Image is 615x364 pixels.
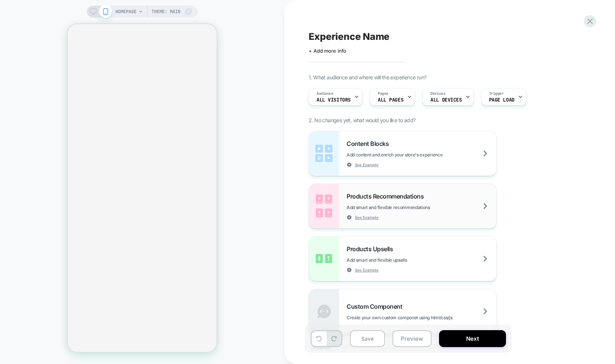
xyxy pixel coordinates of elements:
[347,245,397,253] span: Products Upsells
[115,6,136,18] span: HOMEPAGE
[392,330,432,347] button: Preview
[347,303,406,310] span: Custom Component
[347,257,444,263] span: Add smart and flexible upsells
[309,48,346,54] span: + Add more info
[347,140,392,147] span: Content Blocks
[439,330,506,347] button: Next
[430,97,462,103] span: ALL DEVICES
[355,267,379,273] span: See Example
[350,330,385,347] button: Save
[347,193,427,200] span: Products Recommendations
[355,162,379,167] span: See Example
[489,91,504,96] span: Trigger
[317,97,351,103] span: All Visitors
[347,315,490,320] span: Create your own custom componet using html/css/js
[489,97,515,103] span: Page Load
[317,91,333,96] span: Audience
[378,91,388,96] span: Pages
[347,205,468,210] span: Add smart and flexible recommendations
[347,152,480,158] span: Add content and enrich your store's experience
[355,215,379,220] span: See Example
[151,6,180,18] span: Theme: MAIN
[309,74,426,80] span: 1. What audience and where will the experience run?
[430,91,445,96] span: Devices
[378,97,403,103] span: ALL PAGES
[309,117,415,123] span: 2. No changes yet, what would you like to add?
[309,31,389,42] span: Experience Name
